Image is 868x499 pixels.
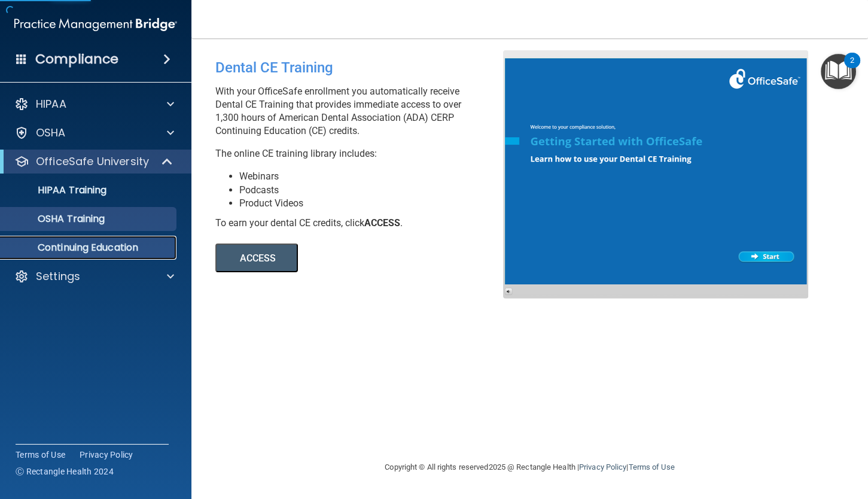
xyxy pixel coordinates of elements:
[36,154,149,169] p: OfficeSafe University
[8,242,171,254] p: Continuing Education
[215,244,298,272] button: ACCESS
[16,449,65,461] a: Terms of Use
[80,449,133,461] a: Privacy Policy
[14,13,177,36] img: PMB logo
[8,213,105,225] p: OSHA Training
[628,463,674,471] a: Terms of Use
[35,51,118,68] h4: Compliance
[364,217,400,229] b: ACCESS
[579,463,626,471] a: Privacy Policy
[14,154,173,169] a: OfficeSafe University
[239,184,512,197] li: Podcasts
[215,254,543,263] a: ACCESS
[14,97,174,111] a: HIPAA
[36,126,66,140] p: OSHA
[215,147,512,160] p: The online CE training library includes:
[36,97,66,111] p: HIPAA
[215,85,512,138] p: With your OfficeSafe enrollment you automatically receive Dental CE Training that provides immedi...
[215,50,512,85] div: Dental CE Training
[239,197,512,210] li: Product Videos
[808,416,854,462] iframe: Drift Widget Chat Controller
[215,217,512,230] div: To earn your dental CE credits, click .
[14,269,174,284] a: Settings
[821,54,856,89] button: Open Resource Center, 2 new notifications
[8,184,106,196] p: HIPAA Training
[312,448,748,486] div: Copyright © All rights reserved 2025 @ Rectangle Health | |
[14,126,174,140] a: OSHA
[239,170,512,183] li: Webinars
[850,60,854,76] div: 2
[36,269,80,284] p: Settings
[16,465,114,477] span: Ⓒ Rectangle Health 2024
